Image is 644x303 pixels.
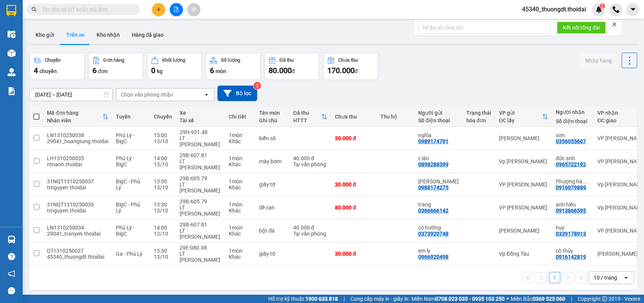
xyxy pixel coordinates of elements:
div: 10 / trang [594,274,617,281]
div: 40.000 đ [293,155,327,161]
div: 80.000 đ [335,205,373,211]
span: đ [292,68,295,74]
span: Miền Nam [411,295,505,303]
div: 0916142819 [556,254,586,260]
div: ĐC lấy [499,117,542,123]
div: 40.000 đ [293,225,327,231]
div: Tuyến [116,114,146,120]
button: Kho nhận [91,26,126,44]
div: Xe [180,110,221,116]
div: giấy tờ [259,181,286,187]
span: đ [355,68,358,74]
div: Đã thu [293,110,321,116]
span: | [571,295,572,303]
div: 13/10 [154,231,172,237]
div: Chưa thu [338,58,358,63]
div: Khác [229,161,252,167]
div: Khác [229,254,252,260]
div: 0988174275 [418,184,449,191]
div: đức anh [556,155,590,161]
div: Tại văn phòng [293,161,327,167]
span: Phủ Lý - BigC [116,132,134,144]
span: aim [191,7,196,12]
strong: 1900 633 818 [305,296,338,302]
button: plus [152,3,165,16]
div: 31NQT1310250037 [47,178,108,184]
img: phone-icon [613,6,619,13]
sup: 2 [253,82,261,89]
span: Ga - Phủ Lý [116,251,142,257]
span: question-circle [8,253,15,260]
div: máy bơm [259,158,286,164]
div: ntnanh.thoidai [47,161,108,167]
img: solution-icon [8,87,16,95]
div: VP nhận [597,110,641,116]
img: warehouse-icon [8,30,16,38]
div: 0898288399 [418,161,449,167]
div: 0913866595 [556,208,586,214]
div: Đơn hàng [103,58,124,63]
div: 29B-607.81 [180,222,221,228]
div: LT [PERSON_NAME] [180,205,221,217]
strong: 0708 023 035 - 0935 103 250 [435,296,505,302]
div: 13/10 [154,138,172,144]
input: Tìm tên, số ĐT hoặc mã đơn [42,5,131,14]
span: file-add [174,7,179,12]
button: Trên xe [60,26,91,44]
img: warehouse-icon [8,68,16,76]
div: VP [PERSON_NAME] [499,205,548,211]
img: icon-new-feature [596,6,602,13]
span: search [31,7,37,12]
div: 1 món [229,225,252,231]
button: Khối lượng0kg [147,53,202,80]
div: 13:30 [154,201,172,208]
span: ⚪️ [506,297,509,300]
div: 30.000 đ [335,135,373,141]
span: Miền Bắc [511,295,565,303]
div: 0373920748 [418,231,449,237]
span: Hỗ trợ kỹ thuật: [268,295,338,303]
div: ttnguyen.thoidai [47,184,108,191]
div: Trạng thái [466,110,491,116]
div: Số lượng [221,58,240,63]
div: 29041_tranyen.thoidai [47,231,108,237]
div: 0356055607 [556,138,586,144]
div: 14:00 [154,225,172,231]
div: Chuyến [154,114,172,120]
img: warehouse-icon [8,49,16,57]
div: 45340_thuongdt.thoidai [47,254,108,260]
span: 4 [34,66,38,75]
span: BigC - Phủ Lý [116,178,140,191]
div: 1 món [229,248,252,254]
th: Toggle SortBy [495,107,552,127]
div: DT1310250027 [47,248,108,254]
div: 13/10 [154,184,172,191]
div: Tên món [259,110,286,116]
button: Kết nối tổng đài [557,22,606,34]
span: kg [157,68,163,74]
div: Chuyến [45,58,61,63]
div: 0966920498 [418,254,449,260]
div: Thu hộ [380,114,411,120]
span: notification [8,270,15,277]
div: c lân [418,155,459,161]
div: Người nhận [556,109,590,115]
span: BigC - Phủ Lý [116,201,140,214]
div: 13/10 [154,254,172,260]
div: 13/10 [154,208,172,214]
div: 31NQT1310250036 [47,201,108,208]
button: Đã thu80.000đ [264,53,319,80]
div: 29B-605.79 [180,175,221,181]
div: ĐC giao [597,117,641,123]
div: 1 món [229,155,252,161]
div: HTTT [293,117,321,123]
div: 0989174791 [418,138,449,144]
div: cô thủy [556,248,590,254]
svg: open [203,92,209,98]
span: món [216,68,226,74]
div: bột đá [259,228,286,234]
div: 30.000 đ [335,181,373,187]
div: 29B-607.81 [180,152,221,158]
div: Khác [229,231,252,237]
button: aim [187,3,200,16]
